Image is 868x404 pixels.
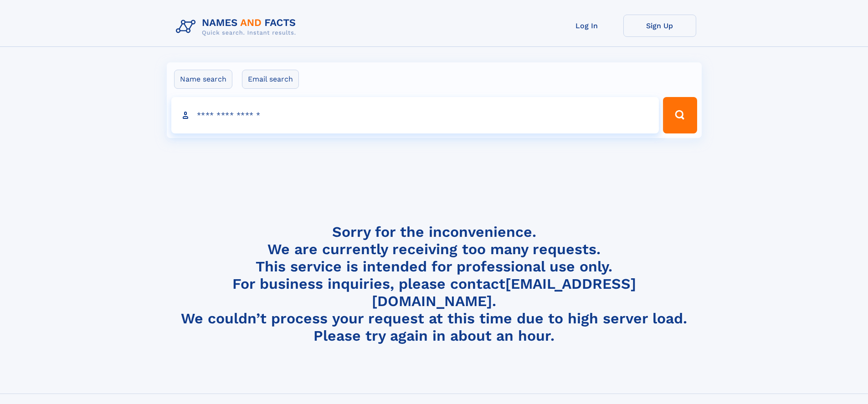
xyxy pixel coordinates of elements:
[171,97,659,133] input: search input
[172,15,303,39] img: Logo Names and Facts
[663,97,697,133] button: Search Button
[623,15,696,37] a: Sign Up
[174,70,232,89] label: Name search
[550,15,623,37] a: Log In
[372,275,636,310] a: [EMAIL_ADDRESS][DOMAIN_NAME]
[172,223,696,345] h4: Sorry for the inconvenience. We are currently receiving too many requests. This service is intend...
[242,70,299,89] label: Email search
